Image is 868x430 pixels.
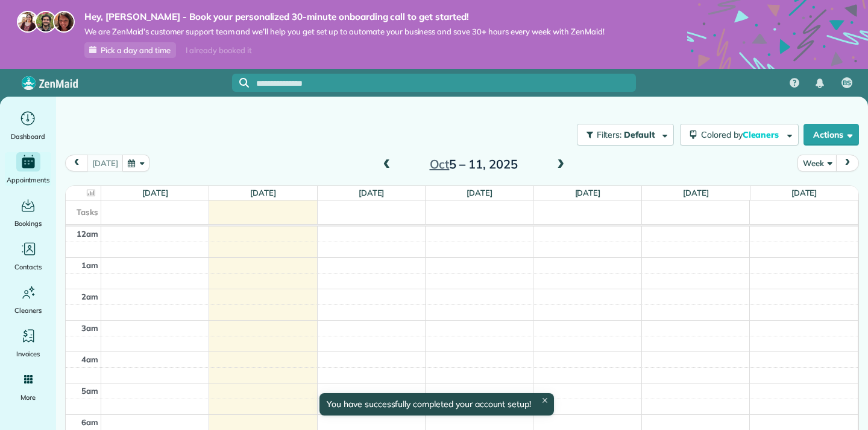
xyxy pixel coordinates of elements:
[683,188,709,197] a: [DATE]
[35,11,57,33] img: jorge-587dff0eeaa6aab1f244e6dc62b8924c3b6ad411094392a53c71c6c4a576187d.jpg
[807,70,832,97] div: Notifications
[81,260,98,270] span: 1am
[836,155,859,171] button: next
[597,129,622,140] span: Filters:
[843,79,851,88] span: BS
[250,188,276,197] a: [DATE]
[87,155,123,171] button: [DATE]
[467,188,492,197] a: [DATE]
[624,129,656,140] span: Default
[17,11,39,33] img: maria-72a9807cf96188c08ef61303f053569d2e2a8a1cde33d635c8a3ac13582a053d.jpg
[53,11,75,33] img: michelle-19f622bdf1676172e81f8f8fba1fb50e276960ebfe0243fe18214015130c80e4.jpg
[81,355,98,364] span: 4am
[84,11,605,23] strong: Hey, [PERSON_NAME] - Book your personalized 30-minute onboarding call to get started!
[65,155,88,171] button: prev
[804,124,859,146] button: Actions
[81,323,98,333] span: 3am
[791,188,817,197] a: [DATE]
[84,42,176,58] a: Pick a day and time
[7,174,50,186] span: Appointments
[5,152,51,186] a: Appointments
[14,217,42,229] span: Bookings
[701,129,783,140] span: Colored by
[101,45,171,55] span: Pick a day and time
[571,124,674,146] a: Filters: Default
[680,124,799,146] button: Colored byCleaners
[359,188,385,197] a: [DATE]
[5,196,51,229] a: Bookings
[743,129,781,140] span: Cleaners
[81,292,98,301] span: 2am
[780,69,868,97] nav: Main
[239,78,249,88] svg: Focus search
[5,109,51,143] a: Dashboard
[398,158,549,171] h2: 5 – 11, 2025
[81,417,98,427] span: 6am
[577,124,674,146] button: Filters: Default
[20,391,36,403] span: More
[232,78,249,88] button: Focus search
[14,304,42,316] span: Cleaners
[575,188,601,197] a: [DATE]
[5,283,51,316] a: Cleaners
[430,156,450,172] span: Oct
[11,130,45,143] span: Dashboard
[5,239,51,273] a: Contacts
[77,229,98,239] span: 12am
[84,27,605,37] span: We are ZenMaid’s customer support team and we’ll help you get set up to automate your business an...
[797,155,837,171] button: Week
[319,393,554,416] div: You have successfully completed your account setup!
[5,326,51,360] a: Invoices
[14,261,42,273] span: Contacts
[81,386,98,396] span: 5am
[16,348,40,360] span: Invoices
[142,188,168,197] a: [DATE]
[178,43,259,58] div: I already booked it
[77,207,98,217] span: Tasks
